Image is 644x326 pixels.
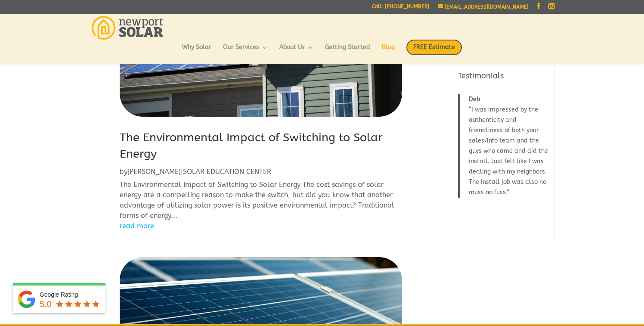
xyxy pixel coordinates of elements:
p: by | [120,167,402,177]
a: FREE Estimate [406,40,462,64]
span: FREE Estimate [406,40,462,55]
a: About Us [279,44,313,59]
a: [EMAIL_ADDRESS][DOMAIN_NAME] [438,4,529,10]
a: Our Services [223,44,268,59]
a: The Environmental Impact of Switching to Solar Energy [120,130,383,161]
img: Newport Solar | Solar Energy Optimized. [92,16,163,40]
span: 5.0 [40,299,52,309]
a: read more [120,221,402,231]
a: [PERSON_NAME] [127,168,181,176]
span: Deb [469,96,480,103]
a: Why Solar [182,44,211,59]
a: Call: [PHONE_NUMBER] [372,4,429,13]
a: Blog [382,44,395,59]
a: Getting Started [325,44,370,59]
h4: Testimonials [458,71,549,86]
blockquote: I was impressed by the authenticity and friendliness of both your sales/info team and the guys wh... [458,94,549,198]
p: The Environmental Impact of Switching to Solar Energy The cost savings of solar energy are a comp... [120,180,402,221]
a: SOLAR EDUCATION CENTER [183,168,271,176]
div: Google Rating [40,290,101,299]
